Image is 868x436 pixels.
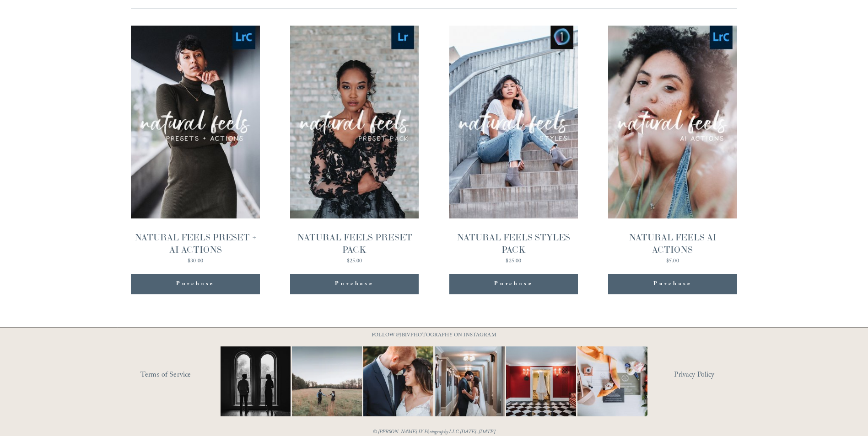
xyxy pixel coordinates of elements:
[335,280,373,289] div: Purchase
[275,346,380,416] img: Two #WideShotWednesdays Two totally different vibes. Which side are you&mdash;are you into that b...
[608,231,737,256] div: NATURAL FEELS AI ACTIONS
[653,280,692,289] div: Purchase
[209,346,302,416] img: Black &amp; White appreciation post. 😍😍 ⠀⠀⠀⠀⠀⠀⠀⠀⠀ I don&rsquo;t care what anyone says black and w...
[489,346,594,416] img: Not your average dress photo. But then again, you're not here for an average wedding or looking f...
[449,259,578,264] div: $25.00
[354,331,514,341] p: FOLLOW @JBIVPHOTOGRAPHY ON INSTAGRAM
[176,280,215,289] div: Purchase
[131,231,259,256] div: NATURAL FEELS PRESET + AI ACTIONS
[131,274,259,294] div: Purchase
[608,274,737,294] div: Purchase
[346,346,451,416] img: A lot of couples get nervous in front of the camera and that&rsquo;s completely normal. You&rsquo...
[131,259,259,264] div: $30.00
[290,259,419,264] div: $25.00
[290,231,419,256] div: NATURAL FEELS PRESET PACK
[560,346,665,416] img: Flatlay shots are definitely a must-have for every wedding day. They're an art form of their own....
[290,26,419,264] a: NATURAL FEELS PRESET PACK
[290,274,419,294] div: Purchase
[674,368,754,383] a: Privacy Policy
[449,274,578,294] div: Purchase
[417,346,523,416] img: A quiet hallway. A single kiss. That&rsquo;s all it takes 📷 #RaleighWeddingPhotographer
[140,368,247,383] a: Terms of Service
[608,26,737,264] a: NATURAL FEELS AI ACTIONS
[449,26,578,264] a: NATURAL FEELS STYLES PACK
[449,231,578,256] div: NATURAL FEELS STYLES PACK
[494,280,533,289] div: Purchase
[608,259,737,264] div: $5.00
[131,26,259,264] a: NATURAL FEELS PRESET + AI ACTIONS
